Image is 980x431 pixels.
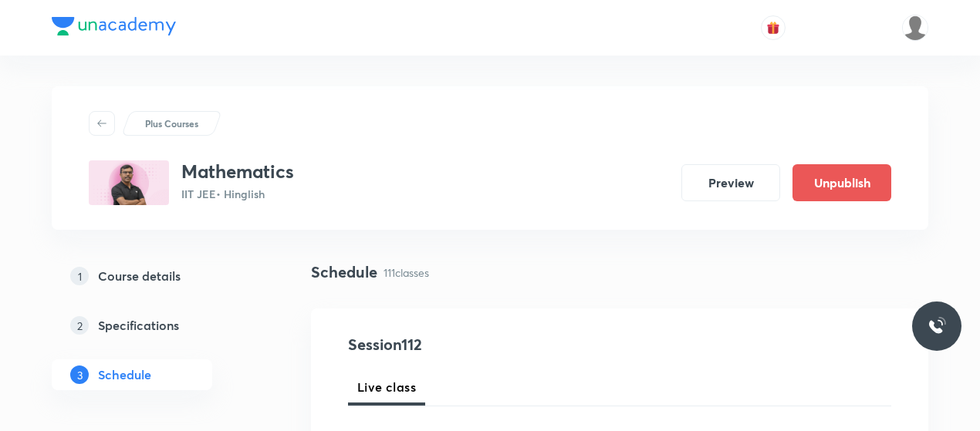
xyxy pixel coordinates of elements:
[98,267,181,285] h5: Course details
[681,164,780,201] button: Preview
[181,186,294,202] p: IIT JEE • Hinglish
[70,316,89,335] p: 2
[145,116,198,130] p: Plus Courses
[311,261,377,284] h4: Schedule
[761,15,786,40] button: avatar
[52,17,176,35] img: Company Logo
[766,21,780,35] img: avatar
[902,15,928,41] img: Dhirendra singh
[98,316,179,335] h5: Specifications
[181,160,294,183] h3: Mathematics
[98,365,151,384] h5: Schedule
[70,267,89,285] p: 1
[52,310,262,341] a: 2Specifications
[928,317,946,335] img: ttu
[384,264,429,281] p: 111 classes
[52,17,176,39] a: Company Logo
[792,164,891,201] button: Unpublish
[70,365,89,384] p: 3
[52,261,262,291] a: 1Course details
[357,378,416,396] span: Live class
[89,160,169,205] img: E7C03479-3E6C-4E50-9F8B-2B2AF172E430_plus.png
[348,333,630,356] h4: Session 112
